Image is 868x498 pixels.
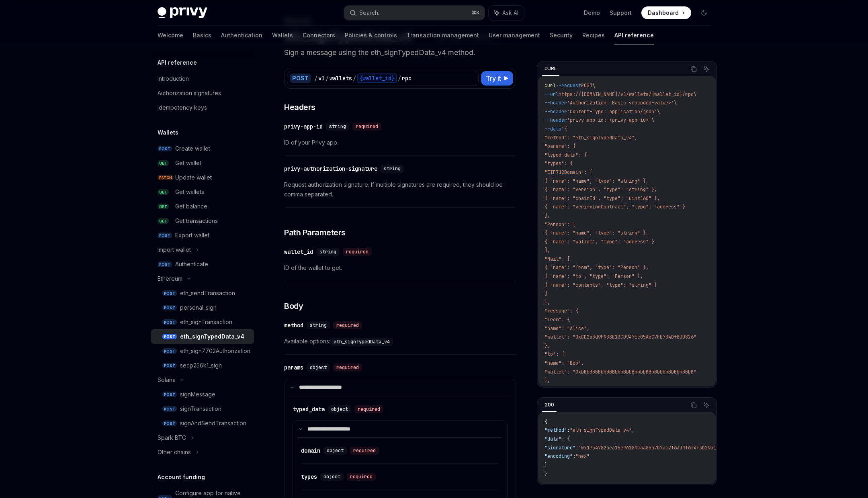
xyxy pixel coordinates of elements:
img: dark logo [158,7,207,18]
span: POST [162,406,177,412]
span: POST [162,348,177,354]
div: domain [301,447,320,455]
div: eth_signTypedData_v4 [180,332,244,341]
h5: Wallets [158,128,178,137]
div: Authenticate [175,259,208,269]
div: eth_sign7702Authorization [180,346,250,356]
span: --request [556,82,581,89]
span: ] [545,290,547,297]
div: Introduction [158,74,189,84]
div: Get wallets [175,187,204,197]
div: v1 [318,74,325,82]
span: "message": { [545,308,578,314]
code: eth_signTypedData_v4 [330,338,393,346]
span: }, [545,377,550,384]
div: Authorization signatures [158,88,221,98]
span: Ask AI [502,9,518,17]
span: string [310,322,327,329]
span: { "name": "name", "type": "string" }, [545,178,649,184]
span: --url [545,91,559,98]
span: PATCH [158,175,174,181]
span: { "name": "version", "type": "string" }, [545,186,657,193]
span: POST [162,305,177,311]
span: "signature" [545,445,575,451]
span: }, [545,299,550,306]
div: wallets [330,74,352,82]
span: : [573,453,575,459]
a: GETGet wallet [151,156,254,170]
button: Ask AI [489,6,524,20]
span: "wallet": "0xCD2a3d9F938E13CD947Ec05AbC7FE734Df8DD826" [545,334,696,340]
span: GET [158,218,169,224]
div: required [352,122,381,131]
span: POST [162,319,177,325]
button: Search...⌘K [344,6,485,20]
div: typed_data [293,405,325,413]
a: Transaction management [407,26,479,45]
div: / [325,74,329,82]
div: Update wallet [175,173,212,182]
a: Demo [584,9,600,17]
a: User management [489,26,540,45]
span: \ [651,117,654,123]
span: }, [545,343,550,349]
div: / [398,74,401,82]
span: GET [158,189,169,195]
span: "data" [545,436,561,442]
p: Sign a message using the eth_signTypedData_v4 method. [284,47,516,58]
button: Ask AI [701,400,712,410]
span: ⌘ K [471,10,480,16]
span: 'Content-Type: application/json' [567,108,657,115]
span: POST [158,146,172,152]
div: eth_signTransaction [180,317,232,327]
a: POSTpersonal_sign [151,300,254,315]
span: POST [158,261,172,267]
span: string [329,123,346,130]
div: 200 [542,400,557,410]
span: '{ [561,126,567,132]
span: "params": { [545,143,575,149]
span: string [319,249,336,255]
span: Path Parameters [284,227,346,238]
span: \ [694,91,696,98]
div: required [354,405,383,413]
span: { [545,418,547,425]
a: Security [550,26,573,45]
button: Copy the contents from the code block [688,64,699,74]
div: required [347,473,376,481]
a: Authorization signatures [151,86,254,100]
span: Headers [284,102,315,113]
a: POSTCreate wallet [151,141,254,156]
span: "hex" [575,453,590,459]
div: required [333,321,362,329]
div: privy-app-id [284,122,323,131]
div: method [284,321,303,329]
a: PATCHUpdate wallet [151,170,254,185]
span: ID of the wallet to get. [284,263,516,273]
div: wallet_id [284,248,313,256]
a: POSTeth_sign7702Authorization [151,344,254,358]
a: Welcome [158,26,183,45]
div: Idempotency keys [158,103,207,112]
span: 'Authorization: Basic <encoded-value>' [567,100,674,106]
div: signTransaction [180,404,221,414]
div: Spark BTC [158,433,186,443]
div: Get transactions [175,216,218,226]
span: : [567,427,570,433]
span: "contents": "Hello, [PERSON_NAME]!" [545,386,643,392]
a: GETGet transactions [151,214,254,228]
span: } [545,470,547,477]
a: POSTAuthenticate [151,257,254,271]
div: {wallet_id} [357,73,397,83]
a: Idempotency keys [151,100,254,115]
a: POSTsecp256k1_sign [151,358,254,373]
span: "name": "Bob", [545,360,584,366]
button: Toggle dark mode [698,6,710,19]
div: rpc [402,74,411,82]
span: curl [545,82,556,89]
span: "from": { [545,316,570,323]
div: params [284,363,303,371]
span: { "name": "wallet", "type": "address" } [545,239,654,245]
span: POST [162,363,177,369]
span: ID of your Privy app. [284,138,516,147]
